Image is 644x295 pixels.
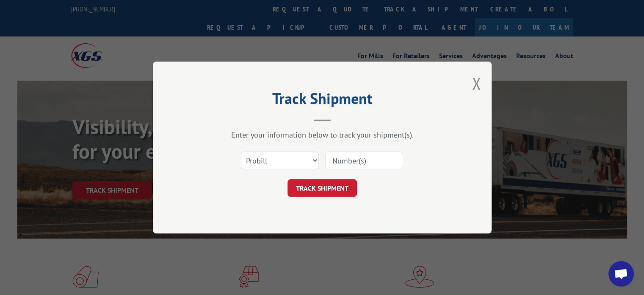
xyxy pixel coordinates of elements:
[195,93,449,109] h2: Track Shipment
[325,152,403,169] input: Number(s)
[472,72,481,95] button: Close modal
[287,179,357,197] button: TRACK SHIPMENT
[195,130,449,140] div: Enter your information below to track your shipment(s).
[608,261,634,287] div: Open chat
